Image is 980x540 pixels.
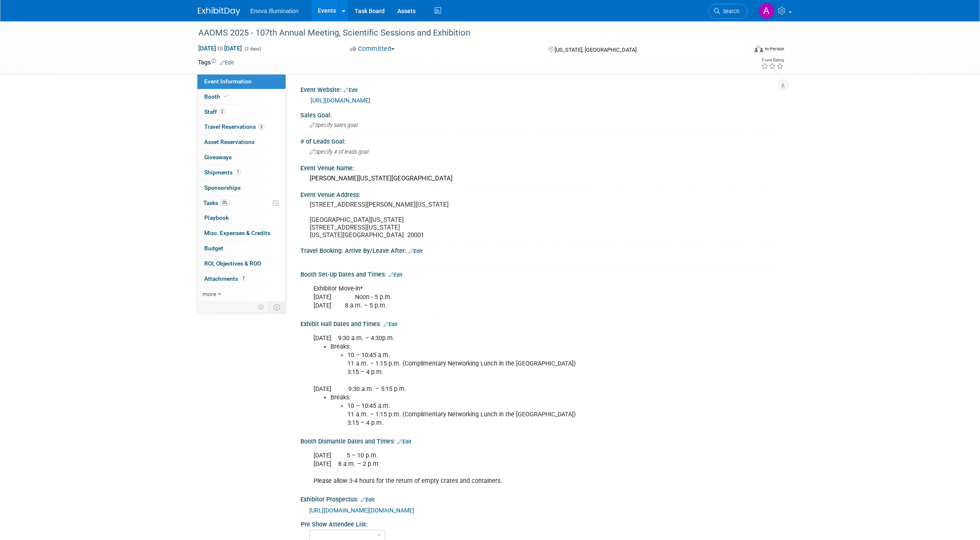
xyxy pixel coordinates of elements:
[197,210,286,225] a: Playbook
[310,122,358,128] span: Specify sales goal
[347,351,684,377] li: 10 – 10:45 a.m. 11 a.m. – 1:15 p.m. (Complimentary Networking Lunch in the [GEOGRAPHIC_DATA]) 3:1...
[204,108,225,115] span: Staff
[204,169,241,176] span: Shipments
[198,58,234,66] td: Tags
[197,180,286,195] a: Sponsorships
[300,188,783,199] div: Event Venue Address:
[755,45,763,52] img: Format-Inperson.png
[224,94,228,99] i: Booth reservation complete
[300,493,783,504] div: Exhibitor Prospectus:
[204,138,255,145] span: Asset Reservations
[204,78,252,85] span: Event Information
[307,172,776,185] div: [PERSON_NAME][US_STATE][GEOGRAPHIC_DATA]
[301,518,779,529] div: Pre Show Attendee List:
[397,439,411,445] a: Edit
[204,154,232,161] span: Giveaways
[197,241,286,256] a: Budget
[197,89,286,104] a: Booth
[216,45,224,52] span: to
[235,169,241,175] span: 1
[204,214,229,221] span: Playbook
[330,393,684,427] li: Breaks:
[254,302,269,313] td: Personalize Event Tab Strip
[330,343,684,377] li: Breaks:
[347,44,398,53] button: Committed
[197,271,286,286] a: Attachments7
[244,46,261,52] span: (2 days)
[197,287,286,302] a: more
[308,447,689,490] div: [DATE] 5 – 10 p.m. [DATE] 8 a.m. – 2 p.m. Please allow 3-4 hours for the return of empty crates a...
[308,280,689,314] div: Exhibitor Move-in* [DATE] Noon - 5 p.m. [DATE] 8 a.m. – 5 p.m.
[268,302,286,313] td: Toggle Event Tabs
[300,135,783,146] div: # of Leads Goal:
[195,25,735,41] div: AAOMS 2025 - 107th Annual Meeting, Scientific Sessions and Exhibition
[198,7,240,16] img: ExhibitDay
[555,47,636,53] span: [US_STATE], [GEOGRAPHIC_DATA]
[310,149,369,155] span: Specify # of leads goal
[697,44,785,57] div: Event Format
[764,46,784,52] div: In-Person
[198,44,242,52] span: [DATE] [DATE]
[300,162,783,172] div: Event Venue Name:
[203,199,230,206] span: Tasks
[204,93,230,100] span: Booth
[197,135,286,150] a: Asset Reservations
[204,245,223,252] span: Budget
[197,226,286,241] a: Misc. Expenses & Credits
[300,109,783,119] div: Sales Goal:
[344,87,358,93] a: Edit
[761,58,784,62] div: Event Rating
[758,3,775,19] img: Abby Nelson
[720,8,739,14] span: Search
[220,60,234,66] a: Edit
[204,260,261,267] span: ROI, Objectives & ROO
[197,256,286,271] a: ROI, Objectives & ROO
[300,268,783,279] div: Booth Set-Up Dates and Times:
[308,330,689,432] div: [DATE] 9:30 a.m. – 4:30p.m. [DATE] 9:30 a.m. – 5:15 p.m.
[204,123,264,130] span: Travel Reservations
[197,74,286,89] a: Event Information
[389,272,403,278] a: Edit
[310,201,492,239] pre: [STREET_ADDRESS][PERSON_NAME][US_STATE] [GEOGRAPHIC_DATA][US_STATE] [STREET_ADDRESS][US_STATE] [U...
[300,318,783,329] div: Exhibit Hall Dates and Times:
[708,4,747,19] a: Search
[220,199,230,206] span: 0%
[197,119,286,134] a: Travel Reservations3
[204,230,270,236] span: Misc. Expenses & Credits
[197,150,286,165] a: Giveaways
[300,244,783,255] div: Travel Booking: Arrive By/Leave After:
[408,248,422,254] a: Edit
[203,291,216,297] span: more
[347,402,684,427] li: 10 – 10:45 a.m. 11 a.m. – 1:15 p.m. (Complimentary Networking Lunch in the [GEOGRAPHIC_DATA]) 3:1...
[240,275,247,282] span: 7
[204,275,247,282] span: Attachments
[361,497,375,503] a: Edit
[300,83,783,94] div: Event Website:
[258,124,264,130] span: 3
[250,8,299,14] span: Enova Illumination
[219,108,225,115] span: 2
[197,165,286,180] a: Shipments1
[197,105,286,119] a: Staff2
[311,97,370,104] a: [URL][DOMAIN_NAME]
[383,321,397,327] a: Edit
[197,196,286,210] a: Tasks0%
[300,435,783,446] div: Booth Dismantle Dates and Times:
[204,184,241,191] span: Sponsorships
[309,507,414,514] a: [URL][DOMAIN_NAME][DOMAIN_NAME]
